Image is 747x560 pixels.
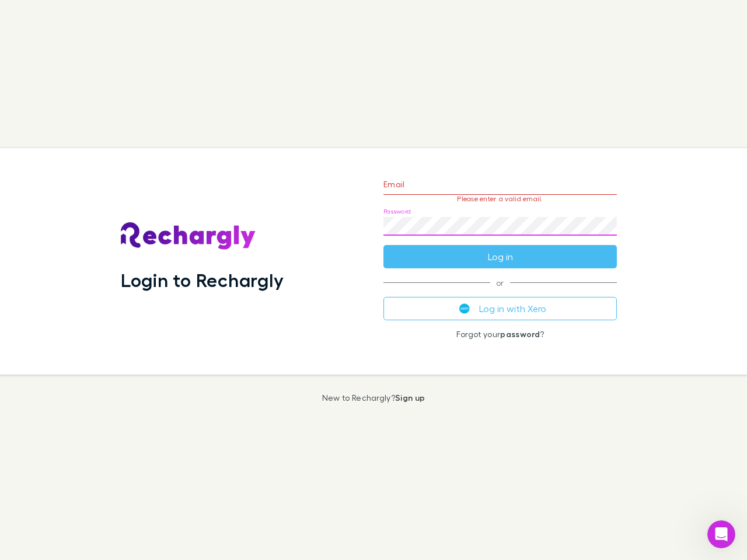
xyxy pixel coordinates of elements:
[383,207,411,216] label: Password
[121,222,256,250] img: Rechargly's Logo
[121,269,284,291] h1: Login to Rechargly
[383,297,617,320] button: Log in with Xero
[383,330,617,339] p: Forgot your ?
[383,245,617,268] button: Log in
[707,520,735,548] iframe: Intercom live chat
[500,329,540,339] a: password
[322,393,425,402] p: New to Rechargly?
[383,195,617,203] p: Please enter a valid email.
[395,393,425,402] a: Sign up
[459,303,470,314] img: Xero's logo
